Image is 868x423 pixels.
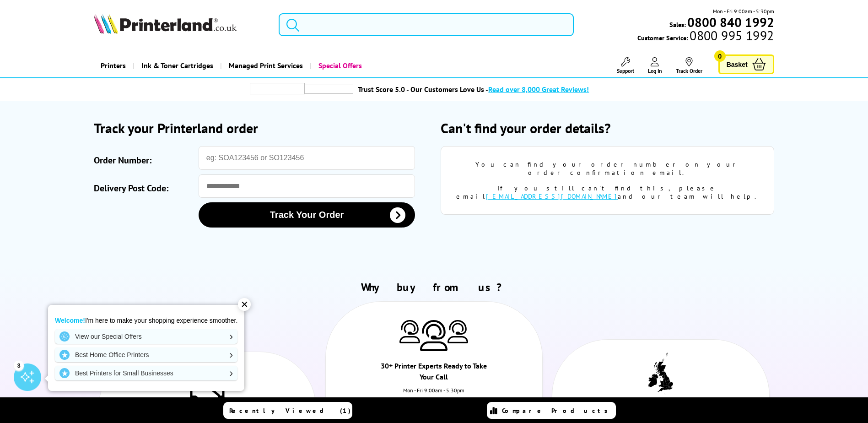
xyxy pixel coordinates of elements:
a: Special Offers [310,54,369,77]
strong: Welcome! [55,317,85,324]
a: [EMAIL_ADDRESS][DOMAIN_NAME] [486,192,618,201]
div: If you still can't find this, please email and our team will help. [455,184,760,201]
span: Compare Products [502,407,613,415]
a: Managed Print Services [220,54,310,77]
img: trustpilot rating [250,83,305,94]
a: Best Printers for Small Businesses [55,366,237,380]
img: Printer Experts [420,320,447,352]
label: Order Number: [94,151,194,170]
a: Ink & Toner Cartridges [133,54,220,77]
a: Compare Products [487,402,616,419]
span: Customer Service: [637,31,774,42]
a: Support [617,57,634,74]
p: I'm here to make your shopping experience smoother. [55,316,237,325]
h2: Can't find your order details? [441,119,774,137]
div: 30+ Printer Experts Ready to Take Your Call [380,360,488,387]
span: Read over 8,000 Great Reviews! [488,85,589,94]
span: Log In [648,67,662,74]
div: Mon - Fri 9:00am - 5.30pm [326,387,543,403]
a: Best Home Office Printers [55,347,237,362]
span: Support [617,67,634,74]
a: Printers [94,54,133,77]
div: 3 [14,360,24,370]
h2: Why buy from us? [94,280,774,294]
b: 0800 840 1992 [687,14,774,31]
label: Delivery Post Code: [94,179,194,198]
span: 0800 995 1992 [688,31,774,40]
span: Basket [727,58,748,70]
img: Printer Experts [447,320,468,343]
div: ✕ [238,298,251,311]
img: UK tax payer [648,352,673,395]
span: Sales: [669,20,686,29]
a: View our Special Offers [55,329,237,344]
span: Ink & Toner Cartridges [141,54,213,77]
span: Recently Viewed (1) [229,407,351,415]
a: Basket 0 [718,54,774,74]
button: Track Your Order [199,202,415,228]
img: Printer Experts [399,320,420,343]
a: Trust Score 5.0 - Our Customers Love Us -Read over 8,000 Great Reviews! [358,85,589,94]
img: Printerland Logo [94,14,237,34]
a: Log In [648,57,662,74]
div: You can find your order number on your order confirmation email. [455,160,760,177]
a: Track Order [676,57,702,74]
a: Recently Viewed (1) [223,402,352,419]
a: 0800 840 1992 [686,18,774,27]
span: 0 [714,50,726,62]
img: trustpilot rating [305,85,353,94]
span: Mon - Fri 9:00am - 5:30pm [713,7,774,16]
h2: Track your Printerland order [94,119,427,137]
a: Printerland Logo [94,14,267,36]
input: eg: SOA123456 or SO123456 [199,146,415,170]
